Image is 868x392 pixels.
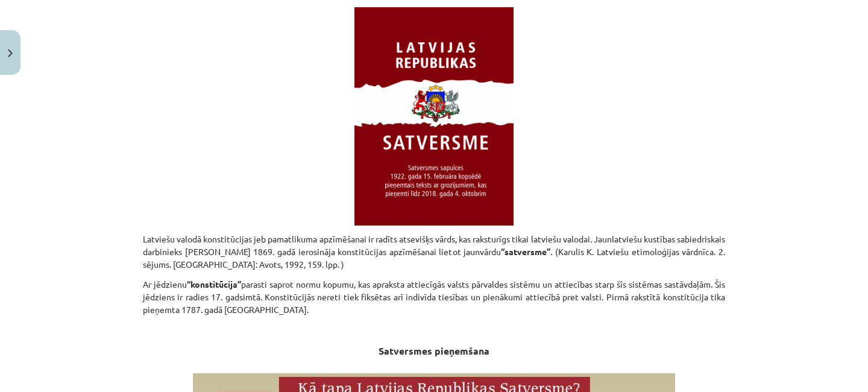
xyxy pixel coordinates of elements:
[143,233,725,271] p: Latviešu valodā konstitūcijas jeb pamatlikuma apzīmēšanai ir radīts atsevišķs vārds, kas raksturī...
[501,246,550,257] strong: “satversme”
[143,278,725,329] p: Ar jēdzienu parasti saprot normu kopumu, kas apraksta attiecīgās valsts pārvaldes sistēmu un atti...
[8,49,13,57] img: icon-close-lesson-0947bae3869378f0d4975bcd49f059093ad1ed9edebbc8119c70593378902aed.svg
[379,344,489,357] strong: Satversmes pieņemšana
[187,279,241,289] strong: “konstitūcija”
